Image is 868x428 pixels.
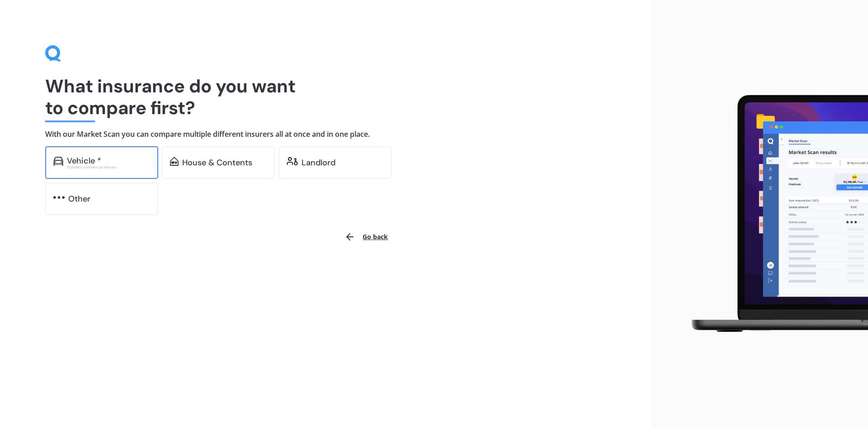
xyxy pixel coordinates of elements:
[67,156,101,165] div: Vehicle *
[679,90,868,339] img: laptop.webp
[287,157,298,166] img: landlord.470ea2398dcb263567d0.svg
[339,226,393,248] button: Go back
[53,157,63,166] img: car.f15378c7a67c060ca3f3.svg
[67,165,150,169] div: Excludes commercial vehicles
[45,75,606,119] h1: What insurance do you want to compare first?
[302,158,335,167] div: Landlord
[182,158,252,167] div: House & Contents
[170,157,179,166] img: home-and-contents.b802091223b8502ef2dd.svg
[45,130,606,139] h4: With our Market Scan you can compare multiple different insurers all at once and in one place.
[53,193,65,202] img: other.81dba5aafe580aa69f38.svg
[68,194,90,203] div: Other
